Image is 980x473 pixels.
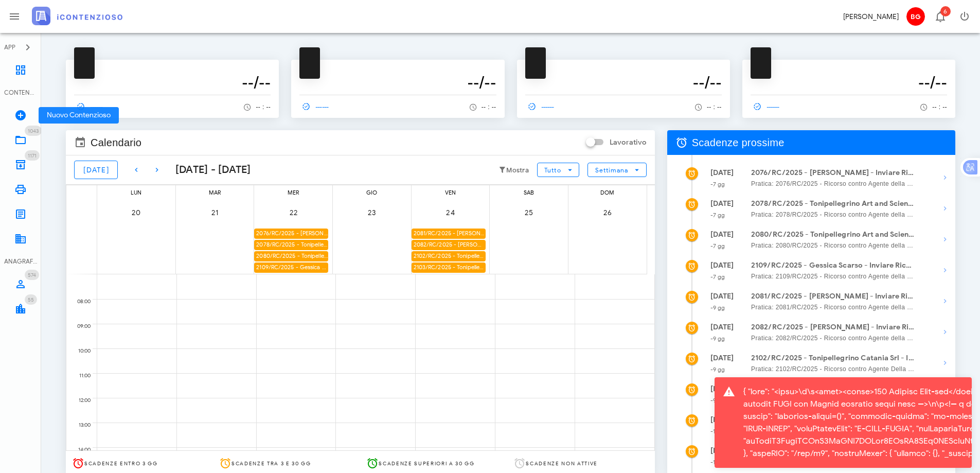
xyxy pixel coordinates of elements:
[28,272,36,278] span: 574
[32,7,122,25] img: logo-text-2x.png
[751,240,915,251] span: Pratica: 2080/RC/2025 - Ricorso contro Agente della Riscossione - prov. di [GEOGRAPHIC_DATA]
[66,296,93,307] div: 08:00
[66,345,93,357] div: 10:00
[751,229,915,240] strong: 2080/RC/2025 - Tonipellegrino Art and Science for Haird - Inviare Ricorso
[254,185,332,198] div: mer
[299,64,496,72] p: --------------
[593,208,622,217] span: 26
[84,460,158,467] span: Scadenze entro 3 gg
[25,294,37,305] span: Distintivo
[412,262,486,272] div: 2103/RC/2025 - Tonipellegrino Catania Srl - Inviare Ricorso
[333,185,411,198] div: gio
[490,185,568,198] div: sab
[279,198,308,227] button: 22
[201,208,229,217] span: 21
[935,198,955,219] button: Mostra dettagli
[66,321,93,332] div: 09:00
[751,167,915,179] strong: 2076/RC/2025 - [PERSON_NAME] - Inviare Ricorso
[25,126,42,136] span: Distintivo
[751,353,915,364] strong: 2102/RC/2025 - Tonipellegrino Catania Srl - Inviare Ricorso
[610,137,647,148] label: Lavorativo
[710,230,734,239] strong: [DATE]
[751,102,780,111] span: ------
[525,72,722,93] h3: --/--
[935,229,955,250] button: Mostra dettagli
[379,460,474,467] span: Scadenze superiori a 30 gg
[122,208,151,217] span: 20
[710,242,725,250] small: -7 gg
[587,163,647,177] button: Settimana
[710,292,734,301] strong: [DATE]
[537,163,579,177] button: Tutto
[4,88,37,97] div: CONTENZIOSO
[66,419,93,431] div: 13:00
[358,208,386,217] span: 23
[514,208,543,217] span: 25
[299,72,496,93] h3: --/--
[299,99,333,114] a: ------
[279,208,308,217] span: 22
[751,271,915,282] span: Pratica: 2109/RC/2025 - Ricorso contro Agente della Riscossione - prov. di [GEOGRAPHIC_DATA]
[751,99,785,114] a: ------
[544,166,561,174] span: Tutto
[710,212,725,219] small: -7 gg
[751,322,915,333] strong: 2082/RC/2025 - [PERSON_NAME] - Inviare Ricorso
[751,291,915,302] strong: 2081/RC/2025 - [PERSON_NAME] - Inviare Ricorso
[568,185,647,198] div: dom
[928,4,952,29] button: Distintivo
[525,102,555,111] span: ------
[751,209,915,220] span: Pratica: 2078/RC/2025 - Ricorso contro Agente della Riscossione - prov. di [GEOGRAPHIC_DATA]
[514,198,543,227] button: 25
[710,354,734,362] strong: [DATE]
[28,128,39,134] span: 1043
[25,270,39,280] span: Distintivo
[66,370,93,381] div: 11:00
[25,150,40,161] span: Distintivo
[412,229,486,238] div: 2081/RC/2025 - [PERSON_NAME] - Inviare Ricorso
[201,198,229,227] button: 21
[751,179,915,189] span: Pratica: 2076/RC/2025 - Ricorso contro Agente della Riscossione - prov. di [GEOGRAPHIC_DATA]
[412,251,486,261] div: 2102/RC/2025 - Tonipellegrino Catania Srl - Inviare Ricorso
[256,103,271,111] span: -- : --
[436,208,465,217] span: 24
[906,7,925,26] span: BG
[176,185,254,198] div: mar
[74,99,108,114] a: ------
[710,273,725,281] small: -7 gg
[710,168,734,177] strong: [DATE]
[751,198,915,209] strong: 2078/RC/2025 - Tonipellegrino Art and Science for Haird - Inviare Ricorso
[525,99,559,114] a: ------
[940,6,951,16] span: Distintivo
[167,162,251,178] div: [DATE] - [DATE]
[751,302,915,312] span: Pratica: 2081/RC/2025 - Ricorso contro Agente della Riscossione - prov. di [GEOGRAPHIC_DATA]
[66,444,93,456] div: 14:00
[482,103,496,111] span: -- : --
[751,333,915,343] span: Pratica: 2082/RC/2025 - Ricorso contro Agente della Riscossione - prov. di [GEOGRAPHIC_DATA]
[254,240,328,250] div: 2078/RC/2025 - Tonipellegrino Art and Science for Haird - Inviare Ricorso
[932,103,947,111] span: -- : --
[66,395,93,406] div: 12:00
[412,240,486,250] div: 2082/RC/2025 - [PERSON_NAME] - Inviare Ricorso
[122,198,151,227] button: 20
[935,322,955,342] button: Mostra dettagli
[710,304,725,311] small: -9 gg
[74,161,118,179] button: [DATE]
[28,152,37,159] span: 1171
[751,72,947,93] h3: --/--
[91,134,141,151] span: Calendario
[935,353,955,373] button: Mostra dettagli
[707,103,722,111] span: -- : --
[83,166,109,174] span: [DATE]
[710,199,734,208] strong: [DATE]
[710,181,725,188] small: -7 gg
[74,64,271,72] p: --------------
[299,102,329,111] span: ------
[903,4,928,29] button: BG
[231,460,311,467] span: Scadenze tra 3 e 30 gg
[97,185,175,198] div: lun
[710,323,734,331] strong: [DATE]
[692,134,785,151] span: Scadenze prossime
[595,166,629,174] span: Settimana
[506,166,529,174] small: Mostra
[358,198,386,227] button: 23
